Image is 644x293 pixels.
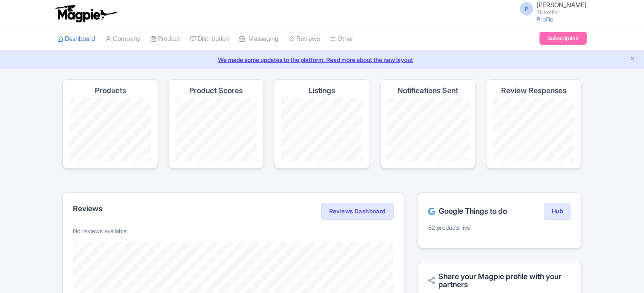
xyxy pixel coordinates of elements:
span: P [520,2,533,16]
a: Hub [544,203,571,220]
a: Product [150,27,180,51]
a: Reviews [289,27,320,51]
h4: Product Scores [189,86,243,95]
span: [PERSON_NAME] [537,1,587,9]
img: logo-ab69f6fb50320c5b225c76a69d11143b.png [53,4,118,23]
a: Other [330,27,353,51]
a: Subscription [539,32,587,45]
a: Company [105,27,140,51]
h4: Products [95,86,126,95]
small: TicketEx [537,10,587,15]
button: Close announcement [629,54,636,64]
a: Profile [537,16,553,23]
a: Distribution [190,27,229,51]
a: Messaging [239,27,279,51]
p: 62 products live [428,223,571,232]
a: We made some updates to the platform. Read more about the new layout [5,55,639,64]
h4: Listings [309,86,335,95]
h2: Reviews [73,204,102,213]
a: P [PERSON_NAME] TicketEx [515,2,587,15]
a: Dashboard [57,27,95,51]
h2: Google Things to do [428,207,507,215]
h4: Review Responses [501,86,566,95]
p: No reviews available [73,226,394,235]
a: Reviews Dashboard [321,203,394,220]
h4: Notifications Sent [397,86,458,95]
h2: Share your Magpie profile with your partners [428,272,571,289]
